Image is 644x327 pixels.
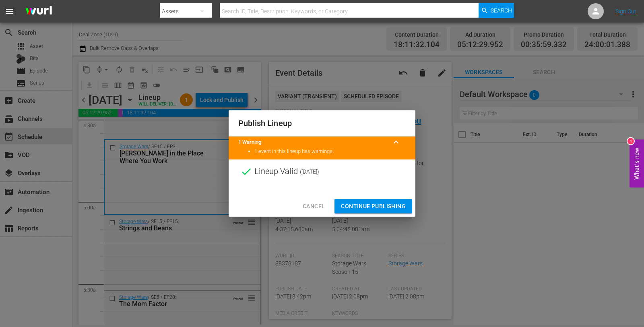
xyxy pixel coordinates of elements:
[229,159,415,184] div: Lineup Valid
[334,199,412,214] button: Continue Publishing
[238,139,386,146] title: 1 Warning
[386,132,406,152] button: keyboard_arrow_up
[341,201,406,211] span: Continue Publishing
[5,6,14,16] span: menu
[630,140,644,188] button: Open Feedback Widget
[303,201,325,211] span: Cancel
[238,117,406,130] h2: Publish Lineup
[296,199,331,214] button: Cancel
[627,138,634,145] div: 1
[491,3,512,18] span: Search
[391,137,401,147] span: keyboard_arrow_up
[615,8,636,14] a: Sign Out
[19,2,58,21] img: ans4CAIJ8jUAAAAAAAAAAAAAAAAAAAAAAAAgQb4GAAAAAAAAAAAAAAAAAAAAAAAAJMjXAAAAAAAAAAAAAAAAAAAAAAAAgAT5G...
[254,148,406,155] li: 1 event in this lineup has warnings.
[300,166,319,178] span: ( [DATE] )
